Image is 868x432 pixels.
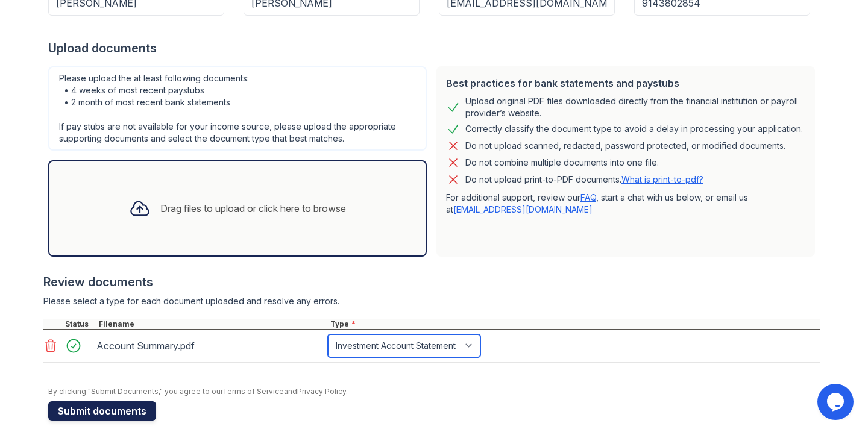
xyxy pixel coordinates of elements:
[48,401,156,421] button: Submit documents
[453,204,593,214] a: [EMAIL_ADDRESS][DOMAIN_NAME]
[446,76,805,90] div: Best practices for bank statements and paystubs
[297,387,348,396] a: Privacy Policy.
[63,319,96,329] div: Status
[96,319,328,329] div: Filename
[446,192,805,216] p: For additional support, review our , start a chat with us below, or email us at
[160,201,346,216] div: Drag files to upload or click here to browse
[465,155,659,170] div: Do not combine multiple documents into one file.
[48,387,820,396] div: By clicking "Submit Documents," you agree to our and
[580,192,596,202] a: FAQ
[328,319,820,329] div: Type
[465,95,805,119] div: Upload original PDF files downloaded directly from the financial institution or payroll provider’...
[465,122,803,136] div: Correctly classify the document type to avoid a delay in processing your application.
[43,295,820,307] div: Please select a type for each document uploaded and resolve any errors.
[222,387,284,396] a: Terms of Service
[96,336,323,355] div: Account Summary.pdf
[43,274,820,290] div: Review documents
[48,66,427,151] div: Please upload the at least following documents: • 4 weeks of most recent paystubs • 2 month of mo...
[48,40,820,57] div: Upload documents
[465,139,785,153] div: Do not upload scanned, redacted, password protected, or modified documents.
[817,384,856,420] iframe: chat widget
[621,174,703,184] a: What is print-to-pdf?
[465,174,703,186] p: Do not upload print-to-PDF documents.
